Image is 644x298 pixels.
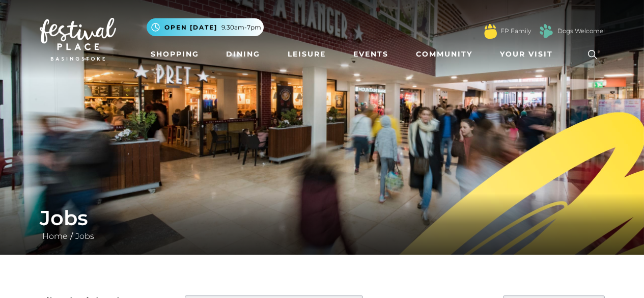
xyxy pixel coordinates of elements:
a: Dogs Welcome! [557,26,605,36]
span: Open [DATE] [164,23,217,32]
a: FP Family [500,26,531,36]
a: Events [349,45,393,64]
a: Dining [222,45,264,64]
a: Jobs [73,231,97,241]
a: Home [40,231,70,241]
button: Open [DATE] 9.30am-7pm [147,18,264,36]
h1: Jobs [40,206,605,230]
span: Your Visit [500,49,553,60]
img: Festival Place Logo [40,18,116,61]
a: Shopping [147,45,203,64]
a: Your Visit [496,45,562,64]
a: Community [412,45,477,64]
div: / [32,206,612,242]
a: Leisure [284,45,330,64]
span: 9.30am-7pm [221,23,261,32]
